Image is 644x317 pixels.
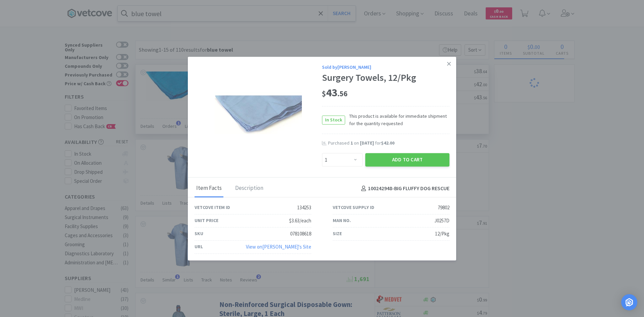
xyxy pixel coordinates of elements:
[290,230,311,238] div: 078108618
[322,86,347,100] span: 43
[621,294,637,310] div: Open Intercom Messenger
[246,244,311,250] a: View on[PERSON_NAME]'s Site
[322,89,326,99] span: $
[195,217,218,224] div: Unit Price
[434,217,449,225] div: J0257D
[438,204,449,212] div: 79802
[381,140,394,146] span: $42.00
[345,113,449,128] span: This product is available for immediate shipment for the quantity requested
[215,71,302,159] img: fd1bb1061ac24f919c20075586a8b55f_79802.jpeg
[359,184,449,193] h4: 100242948 - BIG FLUFFY DOG RESCUE
[435,230,449,238] div: 12/Pkg
[322,72,449,84] div: Surgery Towels, 12/Pkg
[233,180,265,197] div: Description
[195,230,203,237] div: SKU
[328,140,449,147] div: Purchased on for
[333,217,351,224] div: Man No.
[333,204,374,211] div: Vetcove Supply ID
[195,180,223,197] div: Item Facts
[360,140,374,146] span: [DATE]
[333,230,342,237] div: Size
[351,140,353,146] span: 1
[322,63,449,71] div: Sold by [PERSON_NAME]
[322,116,345,124] span: In Stock
[195,243,203,251] div: URL
[289,217,311,225] div: $3.63/each
[365,153,449,167] button: Add to Cart
[337,89,347,99] span: . 56
[195,204,230,211] div: Vetcove Item ID
[297,204,311,212] div: 134253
